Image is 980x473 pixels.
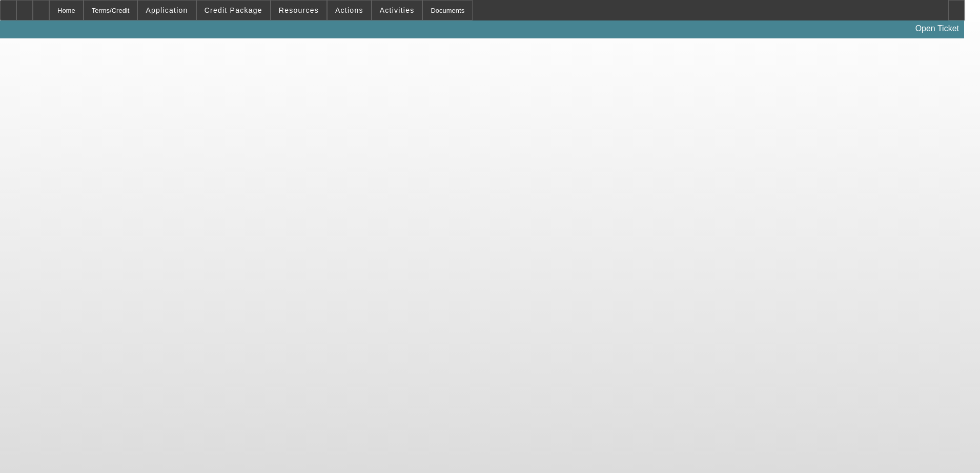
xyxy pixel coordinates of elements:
span: Actions [335,6,363,14]
button: Actions [328,1,371,20]
button: Activities [372,1,422,20]
span: Credit Package [205,6,262,14]
button: Credit Package [197,1,270,20]
button: Resources [271,1,326,20]
span: Application [146,6,188,14]
button: Application [138,1,195,20]
span: Activities [380,6,415,14]
span: Resources [279,6,319,14]
a: Open Ticket [911,20,963,37]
